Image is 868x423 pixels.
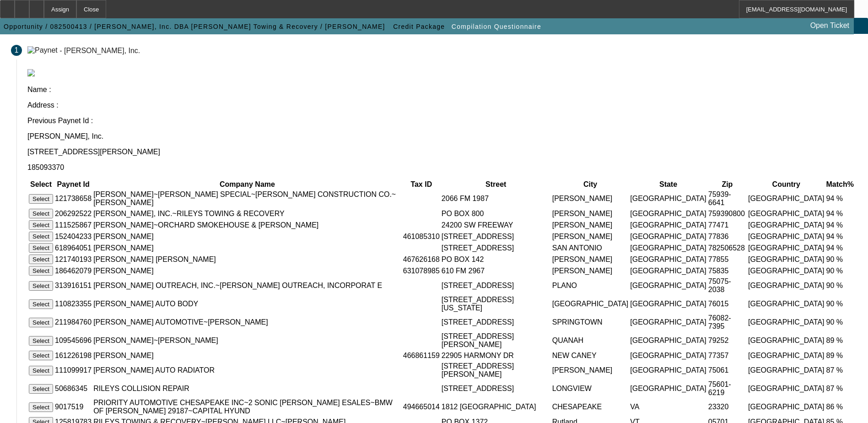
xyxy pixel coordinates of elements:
td: 494665014 [403,398,440,416]
td: 77836 [708,231,747,242]
td: SPRINGTOWN [552,314,629,331]
td: 759390800 [708,208,747,219]
td: [GEOGRAPHIC_DATA] [748,314,825,331]
p: Address : [27,101,857,109]
td: [STREET_ADDRESS][PERSON_NAME] [441,332,551,349]
button: Credit Package [391,18,447,35]
td: 111099917 [54,362,92,379]
button: Select [29,232,53,241]
img: paynet_logo.jpg [27,69,35,76]
span: Credit Package [393,23,445,30]
td: [GEOGRAPHIC_DATA] [630,220,707,230]
td: [GEOGRAPHIC_DATA] [630,362,707,379]
td: 22905 HARMONY DR [441,350,551,361]
td: 75835 [708,266,747,276]
span: Compilation Questionnaire [452,23,541,30]
div: - [PERSON_NAME], Inc. [59,46,140,54]
td: [GEOGRAPHIC_DATA] [630,266,707,276]
td: [PERSON_NAME] [93,243,402,253]
button: Select [29,366,53,375]
td: [GEOGRAPHIC_DATA] [630,314,707,331]
td: [PERSON_NAME] [552,362,629,379]
a: Open Ticket [807,18,853,33]
td: [GEOGRAPHIC_DATA] [748,266,825,276]
td: 24200 SW FREEWAY [441,220,551,230]
th: State [630,180,707,189]
td: 77855 [708,254,747,265]
td: [GEOGRAPHIC_DATA] [630,277,707,294]
td: [STREET_ADDRESS] [441,231,551,242]
td: [GEOGRAPHIC_DATA] [748,398,825,416]
td: [PERSON_NAME]~[PERSON_NAME] SPECIAL~[PERSON_NAME] CONSTRUCTION CO.~[PERSON_NAME] [93,190,402,207]
td: [PERSON_NAME] [552,208,629,219]
td: [PERSON_NAME] AUTO RADIATOR [93,362,402,379]
td: 313916151 [54,277,92,294]
td: [PERSON_NAME] AUTOMOTIVE~[PERSON_NAME] [93,314,402,331]
td: LONGVIEW [552,380,629,397]
th: Tax ID [403,180,440,189]
td: [STREET_ADDRESS] [441,277,551,294]
img: Paynet [27,46,58,54]
button: Select [29,194,53,204]
td: 90 % [826,254,854,265]
td: 466861159 [403,350,440,361]
td: 90 % [826,314,854,331]
td: 9017519 [54,398,92,416]
button: Select [29,243,53,253]
td: [STREET_ADDRESS][PERSON_NAME] [441,362,551,379]
td: [GEOGRAPHIC_DATA] [748,295,825,313]
td: [GEOGRAPHIC_DATA] [630,295,707,313]
td: [GEOGRAPHIC_DATA] [630,350,707,361]
th: Country [748,180,825,189]
td: 94 % [826,208,854,219]
span: Opportunity / 082500413 / [PERSON_NAME], Inc. DBA [PERSON_NAME] Towing & Recovery / [PERSON_NAME] [4,23,385,30]
button: Select [29,209,53,218]
td: [PERSON_NAME] [PERSON_NAME] [93,254,402,265]
td: [GEOGRAPHIC_DATA] [630,208,707,219]
td: 2066 FM 1987 [441,190,551,207]
td: 75601-6219 [708,380,747,397]
td: [GEOGRAPHIC_DATA] [630,231,707,242]
td: QUANAH [552,332,629,349]
td: 121738658 [54,190,92,207]
td: [GEOGRAPHIC_DATA] [630,190,707,207]
td: 782506528 [708,243,747,253]
td: 94 % [826,190,854,207]
td: 90 % [826,295,854,313]
td: CHESAPEAKE [552,398,629,416]
th: Select [28,180,54,189]
p: Previous Paynet Id : [27,117,857,125]
td: SAN ANTONIO [552,243,629,253]
td: 77471 [708,220,747,230]
td: [GEOGRAPHIC_DATA] [748,220,825,230]
p: [STREET_ADDRESS][PERSON_NAME] [27,148,857,156]
td: 206292522 [54,208,92,219]
td: 94 % [826,243,854,253]
td: PRIORITY AUTOMOTIVE CHESAPEAKE INC~2 SONIC [PERSON_NAME] ESALES~BMW OF [PERSON_NAME] 29187~CAPITA... [93,398,402,416]
th: Paynet Id [54,180,92,189]
th: City [552,180,629,189]
td: [PERSON_NAME] [552,190,629,207]
p: Name : [27,86,857,94]
td: RILEYS COLLISION REPAIR [93,380,402,397]
button: Compilation Questionnaire [449,18,544,35]
td: 23320 [708,398,747,416]
td: 161226198 [54,350,92,361]
td: 94 % [826,220,854,230]
td: [GEOGRAPHIC_DATA] [748,190,825,207]
td: [PERSON_NAME]~[PERSON_NAME] [93,332,402,349]
td: 110823355 [54,295,92,313]
span: 1 [15,46,19,54]
td: [GEOGRAPHIC_DATA] [748,231,825,242]
button: Select [29,318,53,327]
td: [PERSON_NAME] [93,231,402,242]
button: Select [29,384,53,394]
td: [GEOGRAPHIC_DATA] [748,254,825,265]
td: VA [630,398,707,416]
td: [GEOGRAPHIC_DATA] [748,277,825,294]
td: [PERSON_NAME] OUTREACH, INC.~[PERSON_NAME] OUTREACH, INCORPORAT E [93,277,402,294]
td: [GEOGRAPHIC_DATA] [748,380,825,397]
td: [GEOGRAPHIC_DATA] [630,243,707,253]
td: 618964051 [54,243,92,253]
td: 631078985 [403,266,440,276]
